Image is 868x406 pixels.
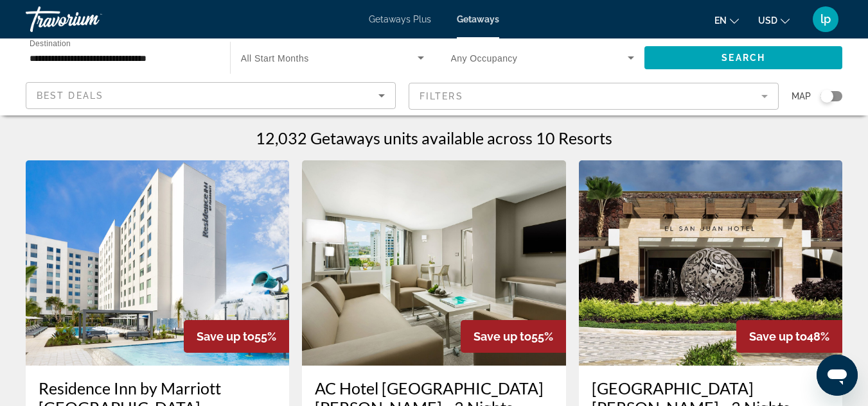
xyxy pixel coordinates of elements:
button: Change currency [758,11,790,30]
span: Best Deals [37,90,103,101]
div: 55% [184,320,289,353]
span: Search [722,53,765,63]
a: Travorium [26,3,154,36]
img: RM58I01X.jpg [302,160,565,366]
button: Filter [409,82,779,110]
img: RX94E01X.jpg [579,160,842,366]
span: Destination [30,39,71,47]
mat-select: Sort by [37,88,385,103]
span: Map [792,87,811,105]
iframe: Botón para iniciar la ventana de mensajería [817,355,858,396]
span: USD [758,15,777,26]
div: 48% [736,320,842,353]
button: User Menu [809,6,842,33]
span: Save up to [197,330,254,343]
a: Getaways Plus [369,14,431,24]
button: Search [644,46,842,69]
span: Any Occupancy [451,53,518,63]
span: Save up to [474,330,531,343]
button: Change language [714,11,739,30]
a: Getaways [457,14,499,24]
div: 55% [461,320,566,353]
span: All Start Months [241,53,309,63]
img: RW25E01X.jpg [26,160,289,366]
span: en [714,15,727,26]
h1: 12,032 Getaways units available across 10 Resorts [256,128,612,148]
span: Save up to [749,330,807,343]
span: lp [820,13,831,26]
